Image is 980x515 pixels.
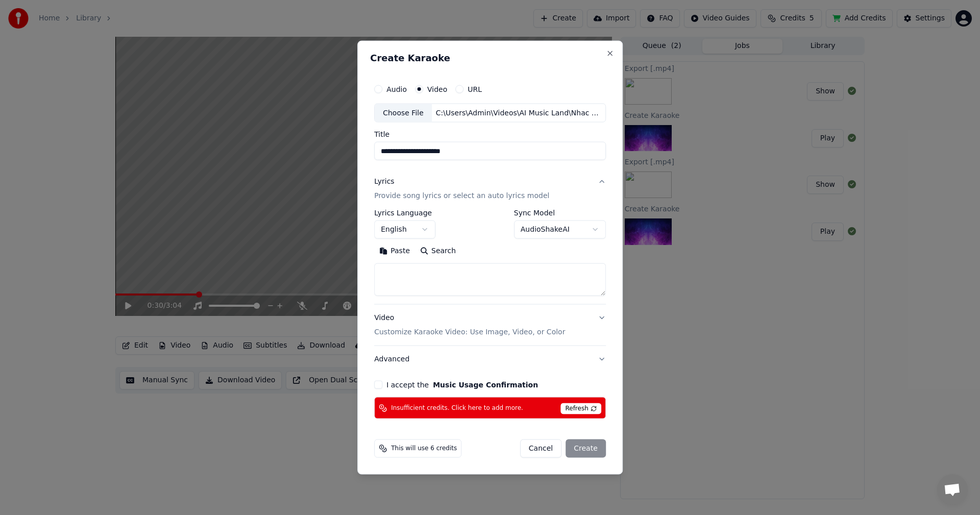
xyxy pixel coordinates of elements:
[433,381,538,388] button: I accept the
[374,305,606,346] button: VideoCustomize Karaoke Video: Use Image, Video, or Color
[374,131,606,138] label: Title
[375,104,432,122] div: Choose File
[391,445,457,453] span: This will use 6 credits
[514,209,606,216] label: Sync Model
[468,85,482,92] label: URL
[415,243,461,259] button: Search
[374,313,565,337] div: Video
[374,191,549,201] p: Provide song lyrics or select an auto lyrics model
[374,243,415,259] button: Paste
[374,168,606,209] button: LyricsProvide song lyrics or select an auto lyrics model
[374,177,394,187] div: Lyrics
[386,85,407,92] label: Audio
[560,403,601,414] span: Refresh
[427,85,447,92] label: Video
[374,346,606,373] button: Advanced
[386,381,538,388] label: I accept the
[432,108,605,118] div: C:\Users\Admin\Videos\AI Music Land\Nhac Viet\Chi Vi Da Nghi\Chi Vi Da Nghi-no lyric.mp4
[374,209,435,216] label: Lyrics Language
[370,53,610,62] h2: Create Karaoke
[374,209,606,304] div: LyricsProvide song lyrics or select an auto lyrics model
[374,327,565,337] p: Customize Karaoke Video: Use Image, Video, or Color
[520,439,561,458] button: Cancel
[391,404,523,412] span: Insufficient credits. Click here to add more.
